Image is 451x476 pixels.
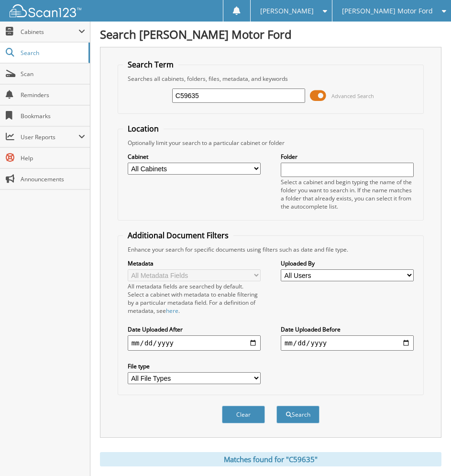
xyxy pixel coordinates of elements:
[123,75,419,83] div: Searches all cabinets, folders, files, metadata, and keywords
[342,8,433,14] span: [PERSON_NAME] Motor Ford
[123,139,419,147] div: Optionally limit your search to a particular cabinet or folder
[276,406,319,423] button: Search
[21,91,85,99] span: Reminders
[281,153,414,161] label: Folder
[128,282,261,315] div: All metadata fields are searched by default. Select a cabinet with metadata to enable filtering b...
[128,153,261,161] label: Cabinet
[281,335,414,351] input: end
[128,335,261,351] input: start
[128,362,261,370] label: File type
[123,245,419,254] div: Enhance your search for specific documents using filters such as date and file type.
[10,4,81,17] img: scan123-logo-white.svg
[123,123,164,134] legend: Location
[331,92,374,100] span: Advanced Search
[21,28,78,36] span: Cabinets
[166,307,178,315] a: here
[21,49,84,57] span: Search
[281,178,414,210] div: Select a cabinet and begin typing the name of the folder you want to search in. If the name match...
[123,230,233,241] legend: Additional Document Filters
[21,133,78,141] span: User Reports
[281,259,414,267] label: Uploaded By
[21,175,85,183] span: Announcements
[21,154,85,162] span: Help
[260,8,314,14] span: [PERSON_NAME]
[123,59,178,70] legend: Search Term
[281,325,414,333] label: Date Uploaded Before
[128,325,261,333] label: Date Uploaded After
[100,452,441,466] div: Matches found for "C59635"
[21,70,85,78] span: Scan
[222,406,265,423] button: Clear
[21,112,85,120] span: Bookmarks
[100,26,441,42] h1: Search [PERSON_NAME] Motor Ford
[128,259,261,267] label: Metadata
